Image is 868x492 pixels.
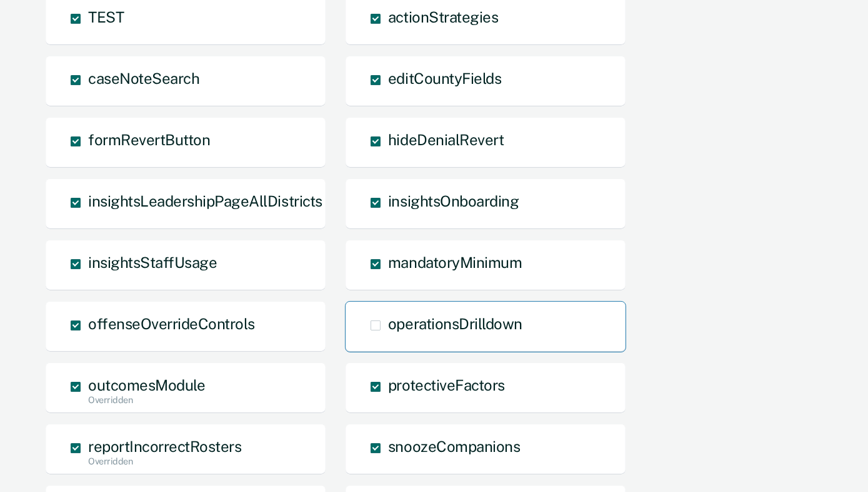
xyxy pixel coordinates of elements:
[388,131,504,148] span: hideDenialRevert
[388,69,501,87] span: editCountyFields
[88,315,255,332] span: offenseOverrideControls
[88,438,241,455] span: reportIncorrectRosters
[388,254,522,271] span: mandatoryMinimum
[388,192,519,210] span: insightsOnboarding
[88,69,199,87] span: caseNoteSearch
[388,438,520,455] span: snoozeCompanions
[88,131,210,148] span: formRevertButton
[88,192,322,210] span: insightsLeadershipPageAllDistricts
[388,8,498,26] span: actionStrategies
[88,8,124,26] span: TEST
[88,254,217,271] span: insightsStaffUsage
[88,376,205,394] span: outcomesModule
[388,376,505,394] span: protectiveFactors
[388,315,522,332] span: operationsDrilldown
